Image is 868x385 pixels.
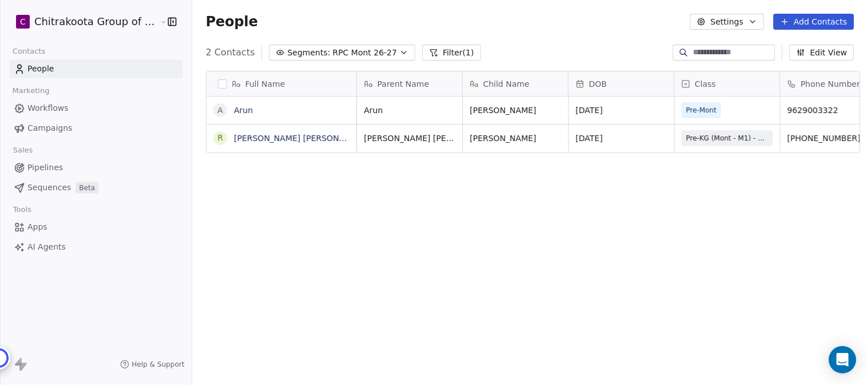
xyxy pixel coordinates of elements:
span: Segments: [287,47,330,59]
span: [DATE] [576,133,667,144]
span: DOB [589,78,607,90]
span: Apps [27,221,47,233]
div: A [217,105,223,117]
div: Parent Name [357,71,462,96]
span: Child Name [483,78,530,90]
span: Tools [8,201,36,218]
div: R [217,132,223,144]
div: Open Intercom Messenger [829,346,857,374]
span: Phone Number [801,78,861,90]
button: Add Contacts [774,14,854,30]
span: Help & Support [132,360,184,369]
div: grid [207,97,357,383]
span: [DATE] [576,105,667,116]
a: Apps [9,218,183,236]
span: Campaigns [27,122,72,134]
span: Full Name [245,78,286,90]
span: [PERSON_NAME] [PERSON_NAME] [364,133,455,144]
span: People [27,63,54,75]
div: DOB [569,71,674,96]
div: Child Name [463,71,568,96]
span: [PERSON_NAME] [470,133,561,144]
span: Chitrakoota Group of Institutions [34,14,157,29]
span: Pipelines [27,162,63,174]
span: Sales [8,142,38,159]
span: RPC Mont 26-27 [332,47,397,59]
button: Settings [690,14,764,30]
a: Pipelines [9,158,183,177]
span: People [206,13,258,30]
a: AI Agents [9,238,183,256]
div: Class [675,71,780,96]
span: Sequences [27,182,71,194]
a: Workflows [9,99,183,118]
span: C [20,16,26,27]
span: [PERSON_NAME] [470,105,561,116]
button: Edit View [790,45,854,61]
button: Filter(1) [422,45,481,61]
span: 2 Contacts [206,46,255,59]
span: Pre-KG (Mont - M1) - 2 to 3 Years [686,133,768,144]
a: Arun [234,106,253,115]
span: Beta [76,182,98,194]
span: Contacts [7,43,50,60]
a: Campaigns [9,119,183,138]
a: Help & Support [120,360,184,369]
a: [PERSON_NAME] [PERSON_NAME] [234,134,370,143]
button: CChitrakoota Group of Institutions [14,12,152,31]
span: Arun [364,105,455,116]
span: Parent Name [378,78,430,90]
span: Workflows [27,102,69,114]
span: AI Agents [27,241,66,253]
div: Full Name [207,71,356,96]
a: SequencesBeta [9,178,183,197]
span: Marketing [7,82,54,99]
a: People [9,59,183,78]
span: Pre-Mont [686,105,716,116]
span: Class [695,78,716,90]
